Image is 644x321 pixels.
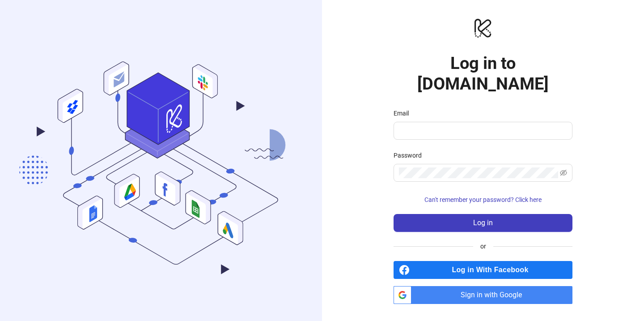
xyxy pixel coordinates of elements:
[394,261,572,279] a: Log in With Facebook
[413,261,572,279] span: Log in With Facebook
[394,150,428,160] label: Password
[399,125,565,136] input: Email
[560,169,567,176] span: eye-invisible
[394,193,572,207] button: Can't remember your password? Click here
[473,219,493,227] span: Log in
[394,196,572,203] a: Can't remember your password? Click here
[394,53,572,94] h1: Log in to [DOMAIN_NAME]
[415,286,572,304] span: Sign in with Google
[394,108,415,118] label: Email
[394,214,572,232] button: Log in
[399,167,558,178] input: Password
[424,196,542,203] span: Can't remember your password? Click here
[473,241,493,251] span: or
[394,286,572,304] a: Sign in with Google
